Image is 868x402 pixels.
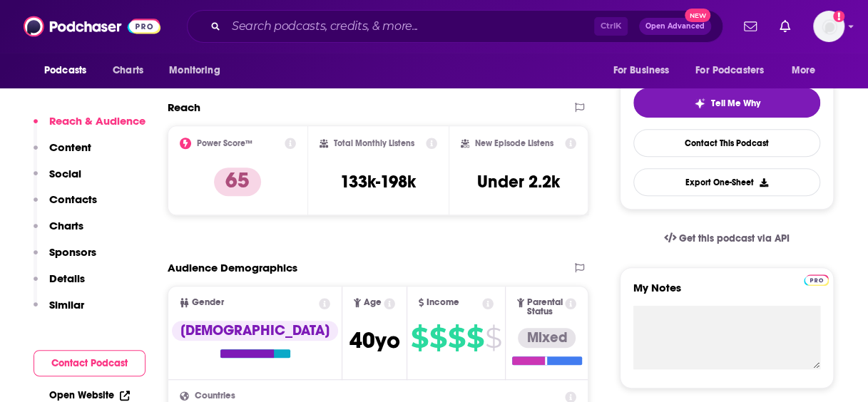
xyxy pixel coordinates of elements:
button: Similar [34,298,84,324]
div: Mixed [518,328,576,348]
img: tell me why sparkle [694,98,705,109]
button: Reach & Audience [34,114,145,140]
a: Open Website [49,389,130,401]
button: Contacts [34,192,97,219]
p: Similar [49,298,84,311]
button: Content [34,140,91,167]
p: Content [49,140,91,154]
span: $ [429,326,446,349]
span: Open Advanced [645,23,705,30]
img: Podchaser - Follow, Share and Rate Podcasts [24,13,160,40]
a: Contact This Podcast [633,129,820,157]
button: Export One-Sheet [633,168,820,196]
p: Charts [49,219,83,232]
button: open menu [782,57,834,84]
input: Search podcasts, credits, & more... [226,15,594,38]
h3: Under 2.2k [477,171,560,192]
img: User Profile [813,11,844,42]
button: open menu [603,57,687,84]
button: open menu [34,57,105,84]
span: Gender [192,298,224,307]
span: More [792,61,816,81]
span: $ [485,326,501,349]
button: Details [34,272,85,298]
h2: Reach [168,100,200,114]
span: For Business [613,61,669,81]
span: Countries [195,391,235,401]
p: Social [49,167,81,180]
span: Parental Status [527,298,563,316]
span: For Podcasters [695,61,764,81]
button: open menu [686,57,785,84]
span: $ [411,326,428,349]
span: $ [466,326,484,349]
p: 65 [214,167,261,196]
p: Details [49,272,85,285]
span: Logged in as PUPPublicity [813,11,844,42]
button: open menu [159,57,238,84]
h2: Audience Demographics [168,261,297,274]
svg: Add a profile image [833,11,844,22]
a: Get this podcast via API [653,221,801,256]
button: Show profile menu [813,11,844,42]
button: Charts [34,219,83,245]
button: tell me why sparkleTell Me Why [633,88,820,118]
button: Sponsors [34,245,96,272]
span: Income [427,298,459,307]
div: [DEMOGRAPHIC_DATA] [172,321,338,341]
a: Show notifications dropdown [774,14,796,38]
button: Social [34,167,81,193]
p: Contacts [49,192,97,206]
label: My Notes [633,281,820,306]
h2: Power Score™ [197,138,252,148]
h2: Total Monthly Listens [334,138,414,148]
h2: New Episode Listens [475,138,553,148]
span: 40 yo [349,326,399,354]
a: Pro website [804,272,829,286]
span: New [685,9,710,22]
span: Monitoring [169,61,220,81]
span: Age [364,298,382,307]
span: Get this podcast via API [679,232,790,244]
span: Tell Me Why [711,98,760,109]
p: Sponsors [49,245,96,259]
p: Reach & Audience [49,114,145,128]
button: Open AdvancedNew [639,18,711,35]
a: Show notifications dropdown [738,14,762,38]
button: Contact Podcast [34,350,145,376]
span: Charts [113,61,143,81]
div: Search podcasts, credits, & more... [187,10,723,43]
img: Podchaser Pro [804,274,829,286]
h3: 133k-198k [340,171,416,192]
span: Ctrl K [594,17,628,36]
span: Podcasts [44,61,86,81]
span: $ [448,326,465,349]
a: Charts [103,57,152,84]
